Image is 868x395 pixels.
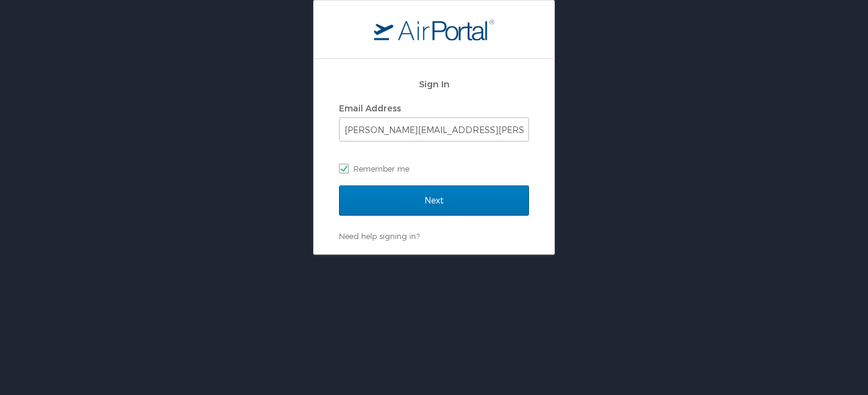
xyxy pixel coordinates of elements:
[339,231,420,241] a: Need help signing in?
[339,160,529,178] label: Remember me
[374,19,494,40] img: logo
[339,103,401,113] label: Email Address
[339,77,529,91] h2: Sign In
[339,185,529,216] input: Next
